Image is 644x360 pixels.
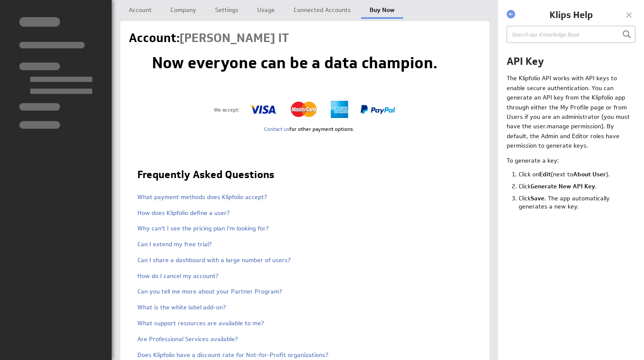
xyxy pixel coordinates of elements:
[519,194,635,214] li: Click . The app automatically generates a new key.
[507,156,630,165] p: To generate a key:
[129,55,461,71] h1: Now everyone can be a data champion.
[250,101,348,118] img: Visa, MasterCard, AMEX
[137,127,481,132] div: for other payment options.
[517,9,625,21] h1: Klips Help
[531,182,595,190] strong: Generate New API Key
[137,256,291,264] a: Can I share a dashboard with a large number of users?
[179,30,289,46] span: Hart IT
[531,194,544,202] strong: Save
[264,125,289,132] a: Contact us
[137,319,264,327] a: What support resources are available to me?
[361,101,395,118] img: paypal-logo.png
[573,170,606,178] strong: About User
[507,54,635,68] h1: API Key
[137,240,212,248] a: Can I extend my free trial?
[137,303,226,311] a: What is the white label add-on?
[137,351,328,359] a: Does Klipfolio have a discount rate for Not-for-Profit organizations?
[137,287,282,295] a: Can you tell me more about your Partner Program?
[137,169,274,183] h2: Frequently Asked Questions
[129,30,289,47] h1: Account:
[507,26,635,43] input: Search our Knowledge Base
[19,17,92,129] img: skeleton-sidenav.svg
[137,224,269,232] a: Why can't I see the pricing plan I'm looking for?
[137,193,267,201] a: What payment methods does Klipfolio accept?
[214,107,240,112] div: We accept:
[137,335,238,343] a: Are Professional Services available?
[539,170,551,178] strong: Edit
[137,209,230,217] a: How does Klipfolio define a user?
[137,272,219,280] a: How do I cancel my account?
[519,170,635,182] li: Click on (next to ).
[519,182,635,194] li: Click .
[507,73,630,150] p: The Klipfolio API works with API keys to enable secure authentication. You can generate an API ke...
